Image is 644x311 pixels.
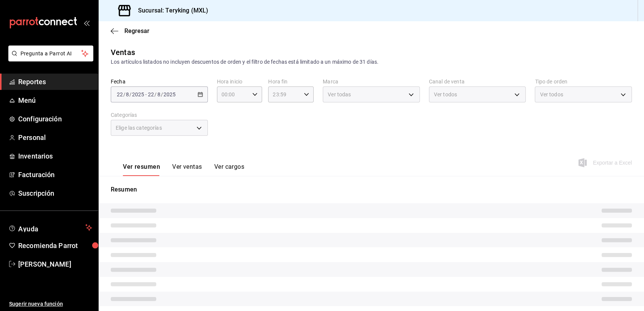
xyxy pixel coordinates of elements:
[18,240,92,251] span: Recomienda Parrot
[123,163,244,176] div: navigation tabs
[535,79,632,84] label: Tipo de orden
[157,91,161,97] input: --
[111,58,632,66] div: Los artículos listados no incluyen descuentos de orden y el filtro de fechas está limitado a un m...
[111,27,149,35] button: Regresar
[123,91,126,97] span: /
[132,91,145,97] input: ----
[268,79,314,84] label: Hora fin
[18,114,92,124] span: Configuración
[9,300,92,308] span: Sugerir nueva función
[111,112,208,118] label: Categorías
[540,91,563,98] span: Ver todos
[18,95,92,105] span: Menú
[18,170,92,180] span: Facturación
[18,223,82,232] span: Ayuda
[20,50,82,58] span: Pregunta a Parrot AI
[214,163,245,176] button: Ver cargos
[148,91,154,97] input: --
[18,77,92,87] span: Reportes
[126,91,129,97] input: --
[18,259,92,269] span: [PERSON_NAME]
[145,91,147,97] span: -
[154,91,157,97] span: /
[123,163,160,176] button: Ver resumen
[18,151,92,161] span: Inventarios
[111,79,208,84] label: Fecha
[132,6,208,15] h3: Sucursal: Teryking (MXL)
[217,79,262,84] label: Hora inicio
[5,55,93,63] a: Pregunta a Parrot AI
[129,91,132,97] span: /
[83,20,90,26] button: open_drawer_menu
[323,79,420,84] label: Marca
[328,91,351,98] span: Ver todas
[116,124,162,132] span: Elige las categorías
[163,91,176,97] input: ----
[111,185,632,194] p: Resumen
[18,188,92,198] span: Suscripción
[111,47,135,58] div: Ventas
[8,46,93,61] button: Pregunta a Parrot AI
[429,79,526,84] label: Canal de venta
[124,27,149,35] span: Regresar
[161,91,163,97] span: /
[18,132,92,143] span: Personal
[172,163,202,176] button: Ver ventas
[116,91,123,97] input: --
[434,91,457,98] span: Ver todos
